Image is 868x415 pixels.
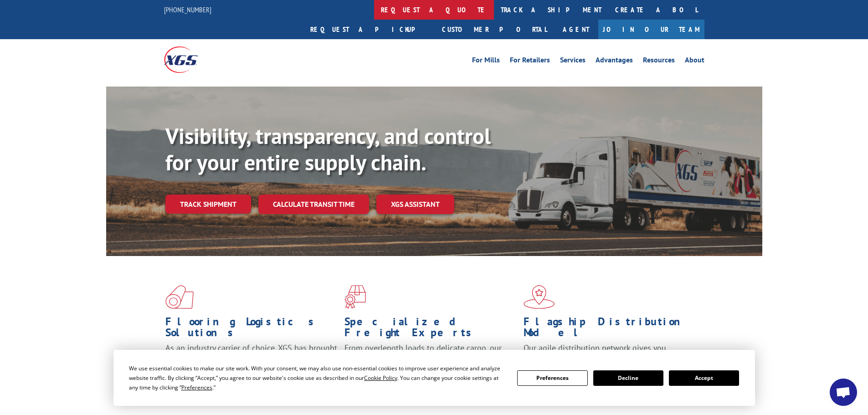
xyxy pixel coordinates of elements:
a: Advantages [596,56,633,67]
div: Cookie Consent Prompt [113,350,755,406]
a: [PHONE_NUMBER] [164,5,211,14]
span: Cookie Policy [364,374,397,382]
p: From overlength loads to delicate cargo, our experienced staff knows the best way to move your fr... [344,343,517,383]
div: Open chat [830,379,857,406]
h1: Flagship Distribution Model [524,316,696,343]
button: Decline [593,370,663,386]
h1: Specialized Freight Experts [344,316,517,343]
img: xgs-icon-flagship-distribution-model-red [524,285,555,309]
a: Request a pickup [303,20,435,39]
a: Resources [643,56,675,67]
span: As an industry carrier of choice, XGS has brought innovation and dedication to flooring logistics... [165,343,337,375]
a: Track shipment [165,195,251,214]
img: xgs-icon-total-supply-chain-intelligence-red [165,285,194,309]
span: Our agile distribution network gives you nationwide inventory management on demand. [524,343,691,364]
span: Preferences [181,384,212,391]
a: XGS ASSISTANT [376,195,454,214]
a: Calculate transit time [258,195,369,214]
div: We use essential cookies to make our site work. With your consent, we may also use non-essential ... [129,364,506,392]
b: Visibility, transparency, and control for your entire supply chain. [165,122,491,176]
button: Accept [669,370,739,386]
a: Join Our Team [598,20,704,39]
button: Preferences [517,370,587,386]
a: For Mills [472,56,500,67]
a: For Retailers [510,56,550,67]
img: xgs-icon-focused-on-flooring-red [344,285,366,309]
a: About [685,56,704,67]
a: Customer Portal [435,20,554,39]
a: Agent [554,20,598,39]
h1: Flooring Logistics Solutions [165,316,338,343]
a: Services [560,56,586,67]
